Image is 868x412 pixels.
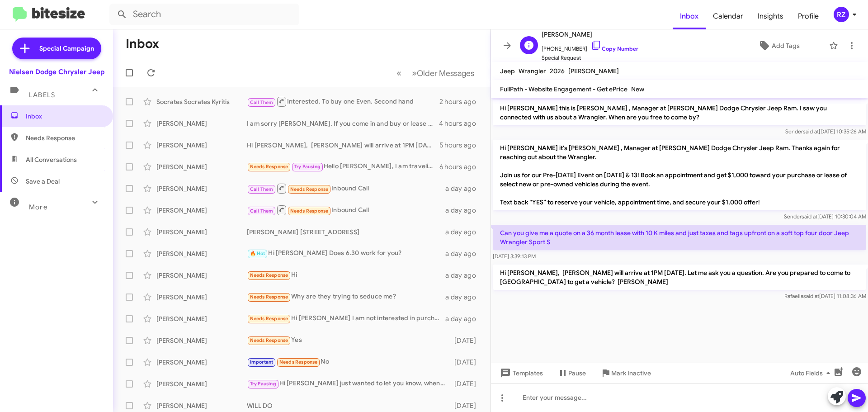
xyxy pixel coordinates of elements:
span: Inbox [26,112,103,121]
span: 🔥 Hot [250,251,265,256]
span: Needs Response [26,133,103,142]
button: Pause [550,365,593,381]
span: Jeep [500,67,515,75]
div: Yes [247,335,450,346]
div: a day ago [445,206,483,215]
div: Hi [PERSON_NAME] I am not interested in purchasing a vehicle. I'm looking to return the current 2... [247,313,445,324]
span: Templates [498,365,543,381]
span: Needs Response [279,359,318,365]
span: More [29,203,47,211]
span: Sender [DATE] 10:30:04 AM [784,213,866,220]
div: a day ago [445,271,483,280]
nav: Page navigation example [392,64,480,82]
span: New [631,85,644,93]
div: [PERSON_NAME] [156,141,247,150]
div: [PERSON_NAME] [156,227,247,237]
p: Can you give me a quote on a 36 month lease with 10 K miles and just taxes and tags upfront on a ... [493,225,866,250]
div: [DATE] [450,336,483,345]
div: [PERSON_NAME] [156,314,247,323]
span: Wrangler [519,67,546,75]
div: [PERSON_NAME] [156,379,247,388]
div: [PERSON_NAME] [STREET_ADDRESS] [247,227,445,237]
span: Mark Inactive [611,365,651,381]
div: [PERSON_NAME] [156,249,247,258]
div: a day ago [445,293,483,302]
span: Needs Response [290,186,329,192]
span: Special Campaign [39,44,94,53]
span: Save a Deal [26,177,60,186]
div: [PERSON_NAME] [156,184,247,193]
p: Hi [PERSON_NAME] it's [PERSON_NAME] , Manager at [PERSON_NAME] Dodge Chrysler Jeep Ram. Thanks ag... [493,140,866,210]
div: [DATE] [450,358,483,367]
div: Why are they trying to seduce me? [247,292,445,302]
span: [DATE] 3:39:13 PM [493,253,536,260]
span: Needs Response [250,272,288,278]
div: 4 hours ago [439,119,483,128]
span: « [396,67,401,79]
span: FullPath - Website Engagement - Get ePrice [500,85,627,93]
span: Important [250,359,274,365]
div: Hi [247,270,445,280]
a: Calendar [706,3,750,29]
div: 2 hours ago [439,97,483,106]
div: Inbound Call [247,183,445,194]
span: All Conversations [26,155,77,164]
div: [PERSON_NAME] [156,162,247,171]
div: Nielsen Dodge Chrysler Jeep [9,67,104,76]
span: Pause [568,365,586,381]
div: [PERSON_NAME] [156,271,247,280]
div: Hi [PERSON_NAME] Does 6.30 work for you? [247,248,445,259]
span: Try Pausing [294,164,321,170]
div: [DATE] [450,401,483,410]
button: RZ [826,7,858,22]
div: [PERSON_NAME] [156,206,247,215]
span: Add Tags [772,38,800,54]
div: Inbound Call [247,204,445,216]
span: Try Pausing [250,381,276,387]
span: said at [803,293,819,299]
div: Socrates Socrates Kyritis [156,97,247,106]
span: » [412,67,417,79]
span: Rafaella [DATE] 11:08:36 AM [784,293,866,299]
span: [PERSON_NAME] [568,67,619,75]
div: a day ago [445,314,483,323]
a: Copy Number [591,45,638,52]
a: Profile [791,3,826,29]
div: WILL DO [247,401,450,410]
span: Needs Response [250,294,288,300]
span: Needs Response [290,208,329,214]
div: a day ago [445,249,483,258]
div: 6 hours ago [439,162,483,171]
div: Interested. To buy one Even. Second hand [247,96,439,107]
span: Older Messages [417,68,474,78]
a: Inbox [673,3,706,29]
button: Templates [491,365,550,381]
div: [PERSON_NAME] [156,401,247,410]
div: [DATE] [450,379,483,388]
span: Sender [DATE] 10:35:26 AM [785,128,866,135]
a: Insights [750,3,791,29]
span: Call Them [250,186,274,192]
button: Add Tags [732,38,825,54]
div: a day ago [445,227,483,237]
div: [PERSON_NAME] [156,358,247,367]
div: [PERSON_NAME] [156,336,247,345]
div: 5 hours ago [439,141,483,150]
span: Labels [29,91,55,99]
input: Search [109,4,299,25]
button: Mark Inactive [593,365,658,381]
span: Special Request [542,53,638,62]
span: Auto Fields [790,365,834,381]
button: Next [406,64,480,82]
span: said at [803,128,819,135]
button: Auto Fields [783,365,841,381]
span: Call Them [250,208,274,214]
span: said at [802,213,817,220]
span: Needs Response [250,164,288,170]
h1: Inbox [126,37,159,51]
span: Call Them [250,99,274,105]
p: Hi [PERSON_NAME] this is [PERSON_NAME] , Manager at [PERSON_NAME] Dodge Chrysler Jeep Ram. I saw ... [493,100,866,125]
